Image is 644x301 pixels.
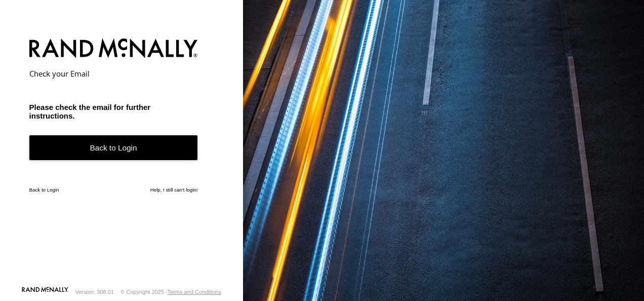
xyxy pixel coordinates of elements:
a: Terms and Conditions [168,289,221,295]
div: © Copyright 2025 - [120,289,221,295]
a: Help, I still can't login! [150,187,198,193]
h3: Please check the email for further instructions. [29,103,198,120]
img: Rand McNally [29,36,198,62]
h2: Check your Email [29,68,198,79]
a: Back to Login [29,187,59,193]
a: Visit our Website [22,287,68,297]
a: Back to Login [29,135,198,160]
div: Version: 308.01 [75,289,114,295]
